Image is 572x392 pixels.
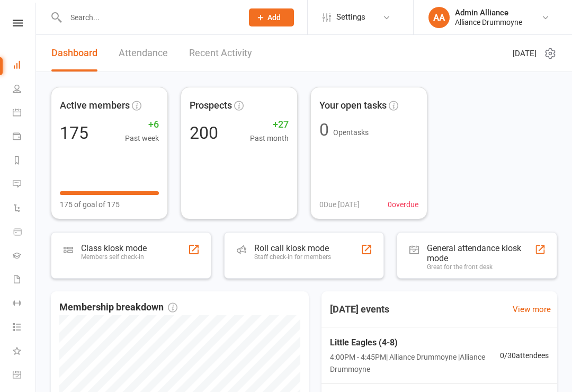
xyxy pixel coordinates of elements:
[125,132,159,144] span: Past week
[62,10,235,25] input: Search...
[428,7,450,28] div: AA
[321,300,398,319] h3: [DATE] events
[13,78,37,102] a: People
[190,98,232,113] span: Prospects
[13,221,37,245] a: Product Sales
[500,350,549,361] span: 0 / 30 attendees
[13,54,37,78] a: Dashboard
[13,364,37,388] a: General attendance kiosk mode
[250,132,289,144] span: Past month
[427,243,534,263] div: General attendance kiosk mode
[333,128,369,137] span: Open tasks
[250,117,289,132] span: +27
[60,199,120,210] span: 175 of goal of 175
[513,303,551,316] a: View more
[330,351,500,375] span: 4:00PM - 4:45PM | Alliance Drummoyne | Alliance Drummoyne
[319,98,387,113] span: Your open tasks
[81,253,147,261] div: Members self check-in
[319,121,329,138] div: 0
[125,117,159,132] span: +6
[60,98,130,113] span: Active members
[388,199,418,210] span: 0 overdue
[254,253,331,261] div: Staff check-in for members
[189,35,252,72] a: Recent Activity
[267,13,281,22] span: Add
[13,126,37,149] a: Payments
[190,124,218,141] div: 200
[330,336,500,350] span: Little Eagles (4-8)
[427,263,534,271] div: Great for the front desk
[13,340,37,364] a: What's New
[254,243,331,253] div: Roll call kiosk mode
[59,300,177,315] span: Membership breakdown
[319,199,360,210] span: 0 Due [DATE]
[249,8,294,26] button: Add
[13,102,37,126] a: Calendar
[13,149,37,173] a: Reports
[455,17,522,27] div: Alliance Drummoyne
[60,124,88,141] div: 175
[513,47,537,60] span: [DATE]
[336,5,365,29] span: Settings
[119,35,168,72] a: Attendance
[81,243,147,253] div: Class kiosk mode
[455,8,522,17] div: Admin Alliance
[51,35,97,72] a: Dashboard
